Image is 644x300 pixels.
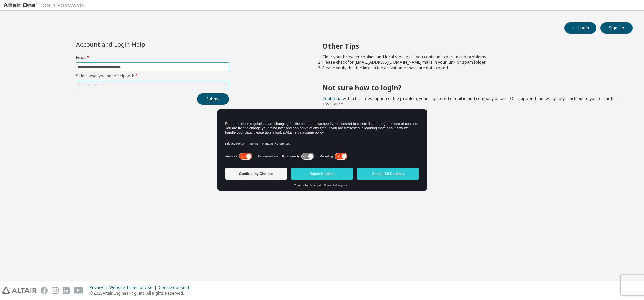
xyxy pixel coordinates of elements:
[197,93,229,105] button: Submit
[63,287,70,294] img: linkedin.svg
[78,82,104,88] div: Click to select
[159,285,193,290] div: Cookie Consent
[76,81,229,89] div: Click to select
[109,285,159,290] div: Website Terms of Use
[322,42,621,50] h2: Other Tips
[41,287,48,294] img: facebook.svg
[90,290,193,296] p: © 2025 Altair Engineering, Inc. All Rights Reserved.
[52,287,59,294] img: instagram.svg
[90,285,109,290] div: Privacy
[76,55,229,60] label: Email
[322,96,343,101] a: Contact us
[2,287,37,294] img: altair_logo.svg
[322,83,621,92] h2: Not sure how to login?
[3,2,87,9] img: Altair One
[322,54,621,60] li: Clear your browser cookies and local storage, if you continue experiencing problems.
[564,22,596,34] button: Login
[322,65,621,71] li: Please verify that the links in the activation e-mails are not expired.
[76,42,199,47] div: Account and Login Help
[76,73,229,79] label: Select what you need help with
[322,96,618,107] span: with a brief description of the problem, your registered e-mail id and company details. Our suppo...
[600,22,633,34] button: Sign Up
[74,287,84,294] img: youtube.svg
[322,60,621,65] li: Please check for [EMAIL_ADDRESS][DOMAIN_NAME] mails in your junk or spam folder.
